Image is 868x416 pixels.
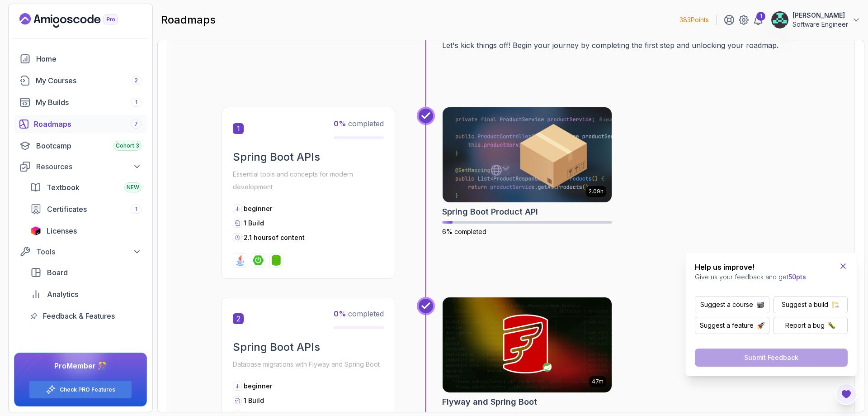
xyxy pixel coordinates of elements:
span: 1 [135,206,137,213]
img: emojie [757,301,764,308]
p: Help us improve! [695,262,806,273]
a: home [14,50,147,68]
div: My Builds [36,97,142,108]
div: Tools [36,246,142,257]
p: Suggest a course [700,300,753,309]
p: Software Engineer [793,20,848,29]
p: beginner [244,204,272,213]
span: 1 Build [244,397,264,404]
p: Suggest a feature [700,321,754,330]
a: Spring Boot Product API card2.09hSpring Boot Product API6% completed [442,107,612,236]
button: Suggest a featureemojie [695,317,769,334]
img: Spring Boot Product API card [443,107,612,202]
button: user profile image[PERSON_NAME]Software Engineer [771,11,861,29]
span: 50pts [788,273,806,281]
button: Close Feedback Widget [839,262,848,271]
div: Submit Feedback [744,353,798,362]
span: Textbook [47,182,80,193]
span: Cohort 3 [116,142,139,149]
button: Resources [14,158,147,175]
p: 47m [592,378,604,385]
span: Analytics [47,289,78,300]
a: licenses [25,222,147,240]
span: 2 [233,313,244,324]
a: textbook [25,178,147,196]
img: emojie [832,301,839,308]
h2: Flyway and Spring Boot [442,396,537,408]
div: 1 [756,12,765,21]
span: completed [334,119,384,128]
a: Landing page [19,13,139,28]
h2: Spring Boot Product API [442,206,538,218]
p: Essential tools and concepts for modern development [233,168,384,193]
div: Roadmaps [34,119,142,129]
button: Report a bugemojie [773,317,848,334]
button: Open Feedback Button [835,383,857,405]
button: Tools [14,244,147,260]
p: beginner [244,382,272,391]
div: Bootcamp [36,140,142,151]
img: user profile image [771,11,788,29]
img: spring-data-jpa logo [271,255,282,266]
img: emojie [757,322,764,329]
img: emojie [828,322,835,329]
span: 2 [134,77,138,84]
h2: roadmaps [161,13,216,27]
a: board [25,263,147,282]
button: Suggest a buildemojie [773,296,848,313]
span: Feedback & Features [43,311,115,321]
img: Flyway and Spring Boot card [443,297,612,392]
p: Suggest a build [782,300,828,309]
span: 0 % [334,309,346,318]
h2: Spring Boot APIs [233,340,384,354]
a: feedback [25,307,147,325]
p: Give us your feedback and get [695,273,806,282]
span: Board [47,267,68,278]
span: 7 [134,120,138,128]
span: Certificates [47,204,87,215]
span: completed [334,309,384,318]
button: Check PRO Features [29,380,132,399]
p: Report a bug [785,321,825,330]
button: Submit Feedback [695,349,848,367]
span: Licenses [47,225,77,236]
a: courses [14,72,147,90]
p: 2.09h [589,188,604,195]
p: 2.1 hours of content [244,233,305,242]
div: My Courses [36,75,142,86]
span: 1 [135,99,137,106]
a: bootcamp [14,137,147,155]
p: Let's kick things off! Begin your journey by completing the first step and unlocking your roadmap. [442,40,800,51]
p: [PERSON_NAME] [793,11,848,20]
img: spring-boot logo [253,255,264,266]
div: Resources [36,161,142,172]
a: Check PRO Features [60,386,115,393]
img: jetbrains icon [30,226,41,235]
span: 0 % [334,119,346,128]
span: 6% completed [442,228,486,235]
a: 1 [753,14,764,25]
button: Suggest a courseemojie [695,296,769,313]
a: analytics [25,285,147,303]
p: 383 Points [679,15,709,24]
p: Database migrations with Flyway and Spring Boot [233,358,384,371]
span: 1 [233,123,244,134]
a: builds [14,93,147,111]
h2: Spring Boot APIs [233,150,384,164]
img: java logo [235,255,245,266]
span: NEW [127,184,139,191]
a: certificates [25,200,147,218]
a: roadmaps [14,115,147,133]
div: Home [36,53,142,64]
span: 1 Build [244,219,264,227]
